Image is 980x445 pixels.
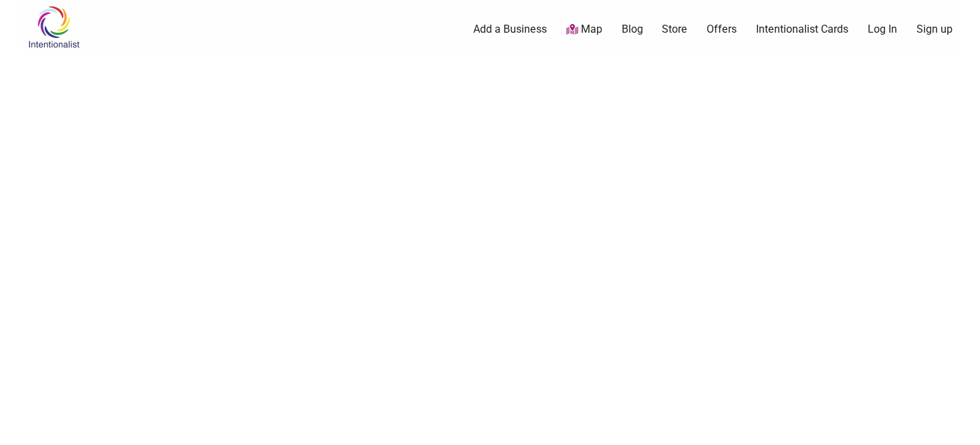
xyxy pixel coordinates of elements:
[22,5,86,49] img: Intentionalist
[916,22,953,37] a: Sign up
[707,22,737,37] a: Offers
[662,22,687,37] a: Store
[473,22,547,37] a: Add a Business
[622,22,643,37] a: Blog
[756,22,848,37] a: Intentionalist Cards
[868,22,897,37] a: Log In
[566,22,602,37] a: Map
